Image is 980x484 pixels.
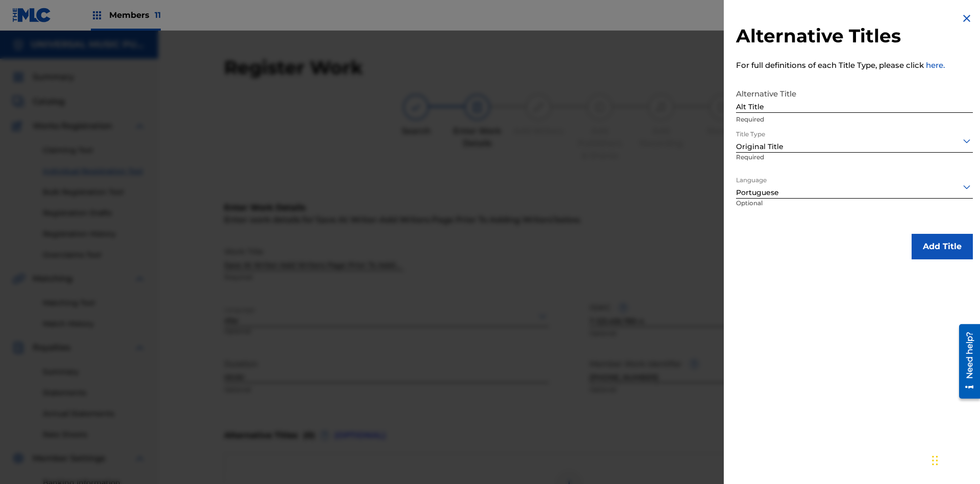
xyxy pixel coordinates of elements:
[109,9,161,21] span: Members
[926,60,945,70] a: here.
[736,115,973,124] p: Required
[155,10,161,20] span: 11
[929,435,980,484] iframe: Chat Widget
[951,320,980,404] iframe: Resource Center
[736,153,812,176] p: Required
[736,25,973,47] h2: Alternative Titles
[912,234,973,259] button: Add Title
[736,199,811,222] p: Optional
[932,445,938,476] div: Drag
[12,8,52,22] img: MLC Logo
[91,9,103,21] img: Top Rightsholders
[736,60,973,71] p: For full definitions of each Title Type, please click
